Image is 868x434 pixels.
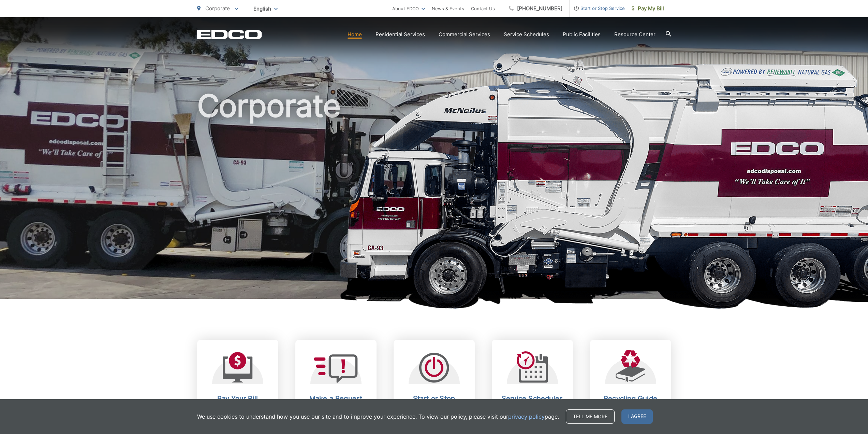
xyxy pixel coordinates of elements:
a: Contact Us [471,4,495,13]
span: Pay My Bill [632,4,664,13]
span: English [248,3,283,15]
a: privacy policy [508,412,545,421]
a: Resource Center [614,30,656,39]
h2: Recycling Guide [597,394,664,403]
h1: Corporate [197,89,671,305]
h2: Start or Stop Service [400,394,468,411]
a: Home [348,30,362,39]
a: Public Facilities [563,30,601,39]
h2: Make a Request [302,394,370,403]
p: We use cookies to understand how you use our site and to improve your experience. To view our pol... [197,412,559,421]
a: EDCD logo. Return to the homepage. [197,30,262,39]
a: News & Events [432,4,464,13]
a: Service Schedules [504,30,549,39]
a: Commercial Services [439,30,490,39]
h2: Pay Your Bill [204,394,271,403]
a: About EDCO [392,4,425,13]
a: Tell me more [566,409,615,424]
h2: Service Schedules [499,394,566,403]
a: Residential Services [376,30,425,39]
span: Corporate [205,5,230,12]
span: I agree [621,409,653,424]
